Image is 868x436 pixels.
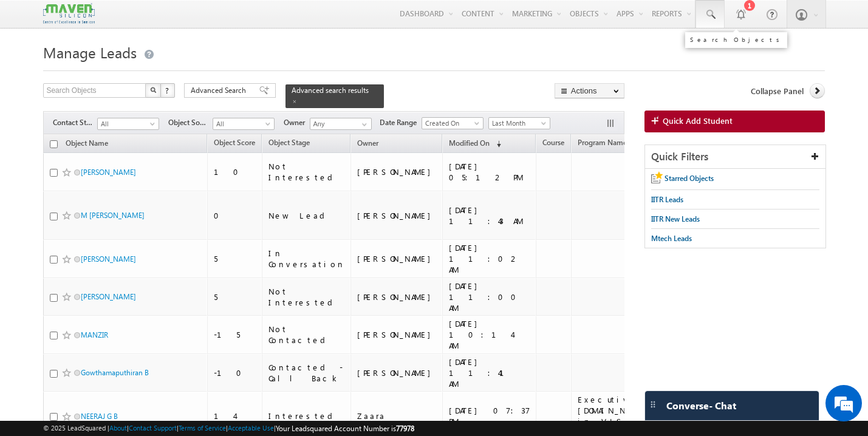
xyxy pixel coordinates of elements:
[81,292,136,301] a: [PERSON_NAME]
[179,424,226,432] a: Terms of Service
[443,136,507,152] a: Modified On (sorted descending)
[690,36,782,43] div: Search Objects
[380,117,422,128] span: Date Range
[50,140,58,148] input: Check all records
[449,405,530,427] div: [DATE] 07:37 PM
[357,138,378,148] span: Owner
[214,367,256,378] div: -10
[357,166,437,177] div: [PERSON_NAME]
[208,136,261,152] a: Object Score
[129,424,177,432] a: Contact Support
[98,118,155,129] span: All
[21,64,51,80] img: d_60004797649_company_0_60004797649
[663,115,733,126] span: Quick Add Student
[644,111,825,132] a: Quick Add Student
[268,324,345,346] div: Not Contacted
[268,286,345,308] div: Not Interested
[572,136,633,152] a: Program Name
[213,118,271,129] span: All
[651,234,692,243] span: Mtech Leads
[214,329,256,340] div: -15
[449,205,530,227] div: [DATE] 11:43 AM
[491,139,501,149] span: (sorted descending)
[665,174,714,183] span: Starred Objects
[63,64,204,80] div: Chat with us now
[751,86,804,97] span: Collapse Panel
[310,118,372,130] input: Type to Search
[449,281,530,313] div: [DATE] 11:00 AM
[489,118,547,129] span: Last Month
[168,117,213,128] span: Object Source
[536,136,570,152] a: Course
[488,117,550,129] a: Last Month
[81,330,108,339] a: MANZIR
[214,410,256,421] div: 14
[262,136,316,152] a: Object Stage
[109,424,127,432] a: About
[160,83,175,98] button: ?
[199,6,228,35] div: Minimize live chat window
[276,424,414,433] span: Your Leadsquared Account Number is
[542,138,564,147] span: Course
[268,248,345,270] div: In Conversation
[228,424,274,432] a: Acceptable Use
[449,318,530,351] div: [DATE] 10:14 AM
[97,118,159,130] a: All
[214,210,256,221] div: 0
[213,118,275,130] a: All
[165,85,171,95] span: ?
[284,117,310,128] span: Owner
[645,145,825,169] div: Quick Filters
[81,168,136,177] a: [PERSON_NAME]
[268,362,345,384] div: Contacted - Call Back
[357,410,437,421] div: Zaara
[214,138,255,147] span: Object Score
[81,368,149,377] a: Gowthamaputhiran B
[422,117,484,129] a: Created On
[214,291,256,302] div: 5
[268,161,345,183] div: Not Interested
[81,412,118,421] a: NEERAJ G B
[666,400,736,411] span: Converse - Chat
[357,210,437,221] div: [PERSON_NAME]
[214,253,256,264] div: 5
[268,210,345,221] div: New Lead
[651,195,683,204] span: IITR Leads
[357,291,437,302] div: [PERSON_NAME]
[43,43,137,62] span: Manage Leads
[292,86,369,95] span: Advanced search results
[357,253,437,264] div: [PERSON_NAME]
[81,254,136,264] a: [PERSON_NAME]
[578,138,627,147] span: Program Name
[16,112,222,332] textarea: Type your message and hit 'Enter'
[449,161,530,183] div: [DATE] 05:12 PM
[268,138,310,147] span: Object Stage
[43,423,414,434] span: © 2025 LeadSquared | | | | |
[150,87,156,93] img: Search
[449,138,490,148] span: Modified On
[53,117,97,128] span: Contact Stage
[357,367,437,378] div: [PERSON_NAME]
[449,356,530,389] div: [DATE] 11:41 AM
[191,85,250,96] span: Advanced Search
[648,400,658,409] img: carter-drag
[555,83,624,98] button: Actions
[449,242,530,275] div: [DATE] 11:02 AM
[651,214,700,223] span: IITR New Leads
[81,211,145,220] a: M [PERSON_NAME]
[422,118,480,129] span: Created On
[357,329,437,340] div: [PERSON_NAME]
[60,137,114,152] a: Object Name
[165,342,220,358] em: Start Chat
[268,410,345,421] div: Interested
[43,3,94,24] img: Custom Logo
[396,424,414,433] span: 77978
[355,118,371,131] a: Show All Items
[214,166,256,177] div: 10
